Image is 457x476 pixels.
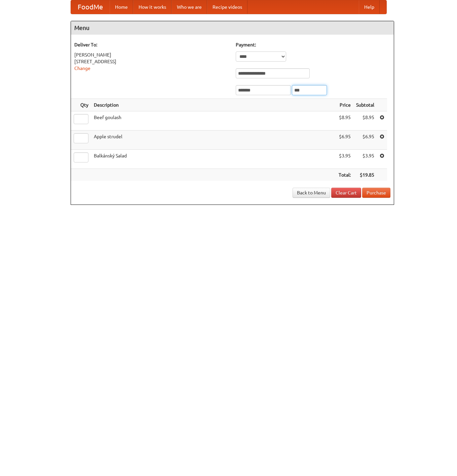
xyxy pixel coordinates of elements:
a: Recipe videos [207,0,247,14]
h4: Menu [71,21,394,35]
td: $3.95 [353,150,377,169]
th: Total: [336,169,353,181]
h5: Deliver To: [74,41,229,48]
a: FoodMe [71,0,110,14]
th: Price [336,99,353,111]
div: [STREET_ADDRESS] [74,58,229,65]
td: $8.95 [336,111,353,131]
td: $3.95 [336,150,353,169]
td: Apple strudel [91,131,336,150]
a: Change [74,66,90,71]
a: Who we are [172,0,207,14]
div: [PERSON_NAME] [74,51,229,58]
a: How it works [133,0,172,14]
h5: Payment: [236,41,390,48]
td: $6.95 [353,131,377,150]
a: Home [110,0,133,14]
th: Description [91,99,336,111]
a: Clear Cart [331,188,361,198]
td: $6.95 [336,131,353,150]
button: Purchase [362,188,390,198]
td: Beef goulash [91,111,336,131]
a: Help [359,0,380,14]
th: Qty [71,99,91,111]
td: Balkánský Salad [91,150,336,169]
td: $8.95 [353,111,377,131]
a: Back to Menu [293,188,330,198]
th: $19.85 [353,169,377,181]
th: Subtotal [353,99,377,111]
